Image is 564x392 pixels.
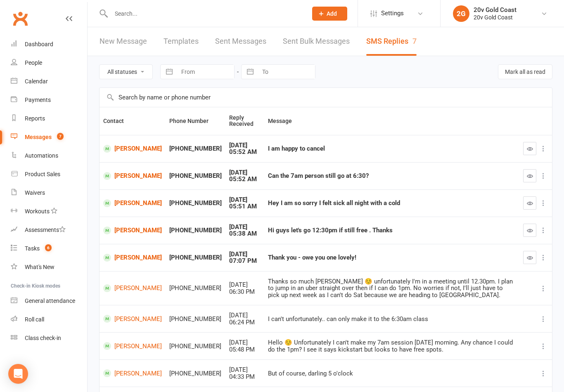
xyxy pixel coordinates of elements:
div: Tasks [25,245,40,252]
div: 06:24 PM [229,319,261,326]
a: Payments [11,91,87,109]
div: Class check-in [25,335,61,341]
div: Messages [25,134,52,140]
div: Open Intercom Messenger [8,364,28,384]
a: What's New [11,258,87,276]
th: Phone Number [166,107,225,135]
a: Tasks 6 [11,239,87,258]
div: 06:30 PM [229,288,261,295]
div: I can't unfortunately.. can only make it to the 6:30am class [268,316,516,323]
a: Product Sales [11,165,87,184]
a: Templates [164,27,199,56]
div: What's New [25,264,55,270]
div: But of course, darling 5 o'clock [268,370,516,377]
div: Calendar [25,78,48,85]
a: Reports [11,109,87,128]
a: General attendance kiosk mode [11,292,87,310]
div: [PHONE_NUMBER] [169,316,222,323]
a: [PERSON_NAME] [103,145,162,153]
a: People [11,54,87,72]
th: Reply Received [225,107,264,135]
a: Clubworx [10,8,31,29]
div: I am happy to cancel [268,145,516,152]
a: Calendar [11,72,87,91]
div: [DATE] [229,251,261,258]
a: Sent Messages [215,27,266,56]
div: Thank you - owe you one lovely! [268,254,516,261]
div: 05:52 AM [229,149,261,156]
div: 05:48 PM [229,346,261,353]
span: Add [327,10,337,17]
div: [DATE] [229,196,261,203]
a: Roll call [11,310,87,329]
div: 05:52 AM [229,176,261,183]
div: 20v Gold Coast [474,6,517,14]
div: 05:51 AM [229,203,261,210]
input: Search by name or phone number [100,88,552,107]
span: 7 [57,133,64,140]
div: Workouts [25,208,50,215]
div: Dashboard [25,41,53,47]
div: [DATE] [229,142,261,149]
div: [DATE] [229,169,261,176]
div: [PHONE_NUMBER] [169,254,222,261]
a: Sent Bulk Messages [283,27,350,56]
a: Assessments [11,221,87,239]
div: [DATE] [229,339,261,346]
th: Message [264,107,519,135]
button: Mark all as read [498,64,552,79]
div: Hello ☺️ Unfortunately I can't make my 7am session [DATE] morning. Any chance I could do the 1pm?... [268,339,516,353]
input: From [177,65,234,79]
div: Reports [25,115,45,122]
div: [DATE] [229,366,261,373]
div: [PHONE_NUMBER] [169,200,222,207]
div: Automations [25,152,58,159]
a: Class kiosk mode [11,329,87,347]
a: Dashboard [11,35,87,54]
div: [PHONE_NUMBER] [169,285,222,292]
div: [DATE] [229,281,261,288]
div: Can the 7am person still go at 6:30? [268,172,516,179]
div: 04:33 PM [229,373,261,380]
a: Messages 7 [11,128,87,146]
div: [PHONE_NUMBER] [169,145,222,152]
div: Product Sales [25,171,60,177]
div: [PHONE_NUMBER] [169,343,222,350]
a: [PERSON_NAME] [103,254,162,262]
a: [PERSON_NAME] [103,342,162,350]
a: [PERSON_NAME] [103,199,162,207]
a: SMS Replies7 [366,27,417,56]
div: People [25,59,42,66]
a: Waivers [11,184,87,202]
input: To [258,65,315,79]
a: [PERSON_NAME] [103,369,162,377]
span: Settings [381,4,404,23]
div: 2G [453,5,469,22]
th: Contact [100,107,166,135]
div: Thanks so much [PERSON_NAME] ☺️ unfortunately I'm in a meeting until 12.30pm. I plan to jump in a... [268,278,516,299]
div: [PHONE_NUMBER] [169,370,222,377]
div: General attendance [25,298,75,304]
div: [PHONE_NUMBER] [169,172,222,179]
div: Hi guys let's go 12:30pm if still free . Thanks [268,227,516,234]
a: New Message [100,27,147,56]
a: Workouts [11,202,87,221]
div: 20v Gold Coast [474,14,517,21]
a: [PERSON_NAME] [103,227,162,234]
div: Payments [25,97,51,103]
a: [PERSON_NAME] [103,284,162,292]
div: [DATE] [229,224,261,231]
button: Add [312,7,347,21]
div: [PHONE_NUMBER] [169,227,222,234]
input: Search... [109,8,301,19]
div: [DATE] [229,312,261,319]
a: Automations [11,146,87,165]
div: Roll call [25,316,44,323]
a: [PERSON_NAME] [103,315,162,323]
div: Hey I am so sorry I felt sick all night with a cold [268,200,516,207]
div: 7 [412,37,417,45]
span: 6 [45,244,52,251]
div: 05:38 AM [229,230,261,237]
div: Assessments [25,227,66,233]
a: [PERSON_NAME] [103,172,162,180]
